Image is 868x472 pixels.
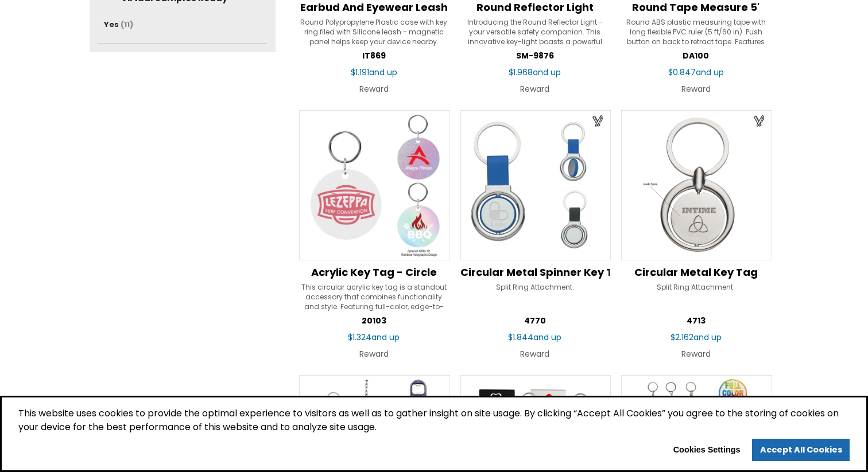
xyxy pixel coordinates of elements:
span: IT869 [362,50,386,61]
a: allow cookies [752,439,850,462]
div: This circular acrylic key tag is a standout accessory that combines functionality and style. Feat... [299,282,449,311]
span: Acrylic Key Tag - Circle [311,265,437,279]
span: 4713 [687,315,706,326]
a: Earbud And Eyewear Leash [299,1,449,14]
a: Create Virtual Sample [751,113,768,128]
span: This website uses cookies to provide the optimal experience to visitors as well as to gather insi... [18,407,850,439]
span: 20103 [362,315,386,326]
span: $1.324 [348,331,400,343]
span: $0.847 [668,67,724,78]
span: $1.191 [351,67,397,78]
div: Reward [299,346,449,362]
span: and up [693,331,722,343]
div: Split Ring Attachment. [460,282,610,311]
img: Circular Metal Key Tag [621,110,772,261]
span: Circular Metal Spinner Key Tag [460,265,628,279]
span: $2.162 [671,331,722,343]
span: Yes [104,19,119,30]
a: Circular Metal Spinner Key Tag [460,266,610,279]
div: Introducing the Round Reflector Light - your versatile safety companion. This innovative key-ligh... [460,17,610,46]
div: Split Ring Attachment. [621,282,771,311]
span: DA100 [683,50,709,61]
span: (11) [121,19,133,30]
span: and up [696,67,724,78]
div: Reward [460,81,610,97]
a: Circular Metal Key Tag [621,266,771,279]
a: Acrylic Key Tag - Circle [299,266,449,279]
span: and up [369,67,397,78]
div: Round Polypropylene Plastic case with key ring filed with Silicone leash - magnetic panel helps k... [299,17,449,46]
a: Yes (11) [104,19,133,30]
div: Reward [460,346,610,362]
span: 4770 [524,315,546,326]
div: Reward [621,346,771,362]
span: and up [533,331,561,343]
span: $1.844 [508,331,561,343]
img: Circular Metal Spinner Key Tag [460,110,611,261]
button: Cookies Settings [665,441,748,459]
a: Round Reflector Light [460,1,610,14]
a: Create Virtual Sample [590,113,607,128]
span: and up [371,331,400,343]
span: and up [533,67,561,78]
div: Reward [299,81,449,97]
span: SM-9876 [516,50,554,61]
div: Reward [621,81,771,97]
div: Round ABS plastic measuring tape with long flexible PVC ruler (5 ft/60 in). Push button on back t... [621,17,771,46]
span: Circular Metal Key Tag [634,265,758,279]
img: Acrylic Key Tag - Circle [299,110,450,261]
span: $1.968 [509,67,561,78]
a: Round Tape Measure 5' [621,1,771,14]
